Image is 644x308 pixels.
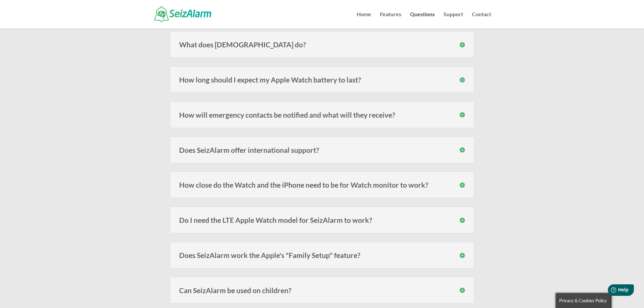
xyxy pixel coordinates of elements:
[179,76,465,83] h3: How long should I expect my Apple Watch battery to last?
[179,287,465,294] h3: Can SeizAlarm be used on children?
[559,298,607,303] span: Privacy & Cookies Policy
[179,216,465,223] h3: Do I need the LTE Apple Watch model for SeizAlarm to work?
[444,12,463,28] a: Support
[472,12,491,28] a: Contact
[154,6,211,22] img: SeizAlarm
[584,282,637,301] iframe: Help widget launcher
[179,181,465,188] h3: How close do the Watch and the iPhone need to be for Watch monitor to work?
[179,146,465,153] h3: Does SeizAlarm offer international support?
[410,12,435,28] a: Questions
[380,12,401,28] a: Features
[179,41,465,48] h3: What does [DEMOGRAPHIC_DATA] do?
[357,12,371,28] a: Home
[179,111,465,118] h3: How will emergency contacts be notified and what will they receive?
[179,252,465,259] h3: Does SeizAlarm work the Apple's "Family Setup" feature?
